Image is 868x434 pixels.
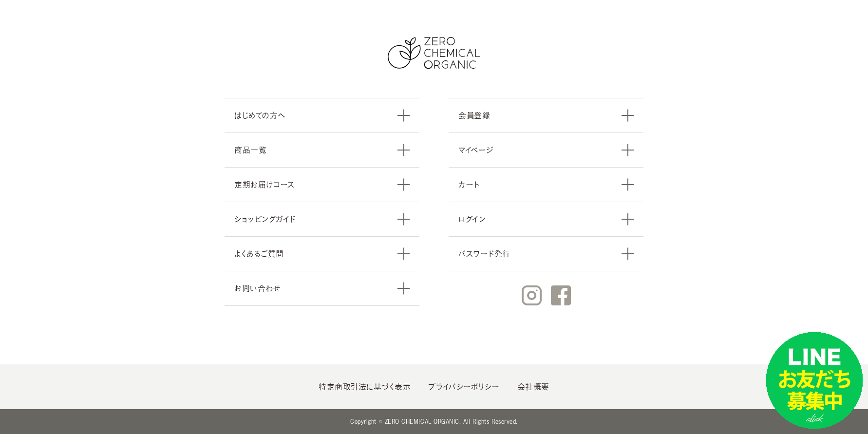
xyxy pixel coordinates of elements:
[449,98,643,132] a: 会員登録
[319,383,411,391] a: 特定商取引法に基づく表示
[449,132,643,167] a: マイページ
[225,271,419,306] a: お問い合わせ
[225,167,419,202] a: 定期お届けコース
[225,236,419,271] a: よくあるご質問
[225,202,419,236] a: ショッピングガイド
[449,236,643,271] a: パスワード発行
[388,37,480,69] img: ZERO CHEMICAL ORGANIC
[225,98,419,132] a: はじめての方へ
[766,332,863,429] img: small_line.png
[225,132,419,167] a: 商品一覧
[522,285,542,305] img: Instagram
[551,285,571,305] img: Facebook
[449,202,643,236] a: ログイン
[517,383,549,391] a: 会社概要
[428,383,499,391] a: プライバシーポリシー
[449,167,643,202] a: カート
